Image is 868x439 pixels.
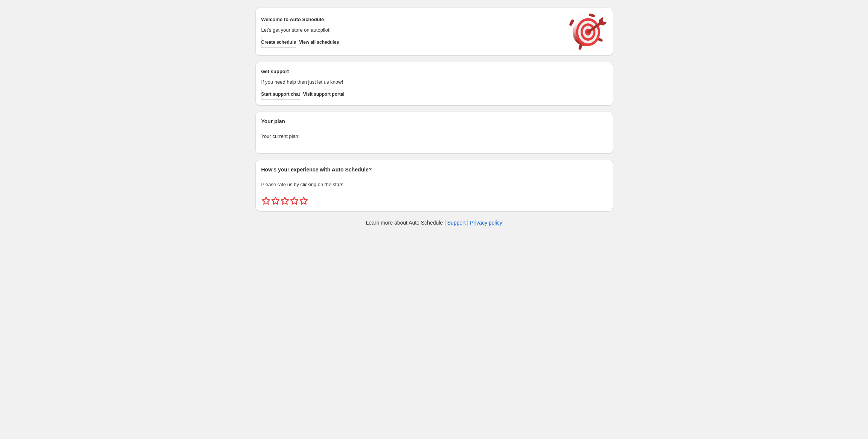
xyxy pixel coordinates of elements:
button: Create schedule [261,37,296,47]
span: Start support chat [261,91,300,97]
h2: Get support [261,68,562,75]
p: Your current plan: [261,133,607,140]
p: Please rate us by clicking on the stars [261,181,607,188]
h2: How's your experience with Auto Schedule? [261,166,607,173]
h2: Welcome to Auto Schedule [261,16,562,23]
a: Visit support portal [303,89,345,99]
a: Support [447,220,466,226]
a: Privacy policy [470,220,502,226]
p: Let's get your store on autopilot! [261,26,562,34]
p: Learn more about Auto Schedule | | [366,219,502,226]
a: Start support chat [261,89,300,99]
span: Create schedule [261,39,296,45]
span: View all schedules [299,39,339,45]
span: Visit support portal [303,91,345,97]
button: View all schedules [299,37,339,47]
p: If you need help then just let us know! [261,78,562,86]
h2: Your plan [261,118,607,125]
